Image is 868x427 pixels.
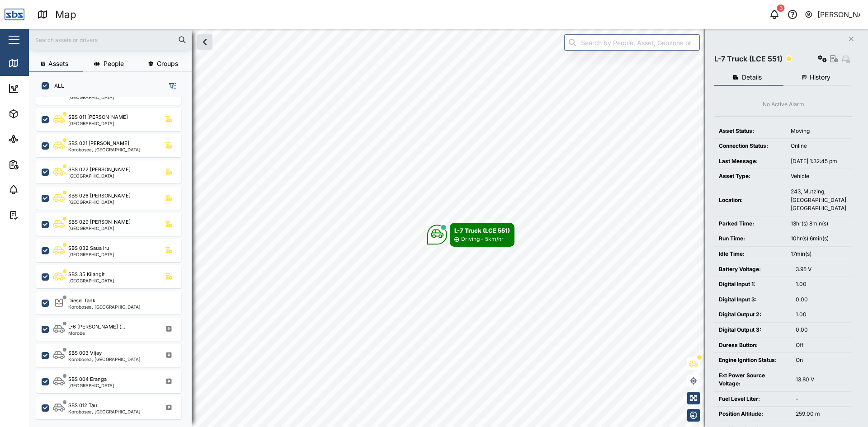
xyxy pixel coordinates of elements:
div: [DATE] 1:32:45 pm [791,157,848,166]
div: Tasks [24,210,48,220]
span: History [810,74,830,80]
div: Korobosea, [GEOGRAPHIC_DATA] [68,409,141,414]
div: SBS 021 [PERSON_NAME] [68,140,129,147]
div: L-6 [PERSON_NAME] (... [68,323,125,331]
span: Details [742,74,762,80]
div: Position Altitude: [719,410,787,418]
div: Online [791,142,848,150]
span: Groups [157,61,178,67]
div: [GEOGRAPHIC_DATA] [68,121,128,126]
div: [GEOGRAPHIC_DATA] [68,226,131,230]
div: SBS 026 [PERSON_NAME] [68,192,131,200]
div: 243, Mutzing, [GEOGRAPHIC_DATA], [GEOGRAPHIC_DATA] [791,188,848,213]
div: Map [24,58,44,68]
div: SBS 012 Tau [68,402,97,409]
div: Run Time: [719,235,782,243]
div: Digital Output 2: [719,310,787,319]
div: SBS 003 Vijay [68,349,102,357]
div: Morobe [68,331,125,335]
div: Last Message: [719,157,782,166]
div: Asset Type: [719,172,782,181]
div: 3 [777,5,785,12]
div: L-7 Truck (LCE 551) [454,226,510,235]
div: [GEOGRAPHIC_DATA] [68,174,131,178]
div: Map [55,7,76,23]
div: Digital Input 3: [719,296,787,304]
div: Moving [791,127,848,136]
input: Search assets or drivers [34,33,186,47]
div: 17min(s) [791,250,848,258]
div: Ext Power Source Voltage: [719,371,787,388]
div: Location: [719,196,782,205]
canvas: Map [29,29,868,427]
div: [PERSON_NAME] [817,9,861,20]
div: 0.00 [796,326,848,334]
div: SBS 022 [PERSON_NAME] [68,166,131,174]
div: 3.95 V [796,265,848,274]
div: grid [36,97,191,420]
input: Search by People, Asset, Geozone or Place [564,34,700,51]
div: Duress Button: [719,341,787,350]
div: Fuel Level Liter: [719,395,787,404]
div: 259.00 m [796,410,848,418]
div: 1.00 [796,280,848,289]
div: SBS 004 Eranga [68,375,107,383]
div: Vehicle [791,172,848,181]
img: Main Logo [5,5,24,24]
div: [GEOGRAPHIC_DATA] [68,383,114,388]
div: Parked Time: [719,220,782,228]
div: 1.00 [796,310,848,319]
div: Diesel Tank [68,297,95,305]
div: L-7 Truck (LCE 551) [714,53,783,65]
div: Digital Input 1: [719,280,787,289]
div: SBS 35 Kilangit [68,271,105,278]
div: Sites [24,134,45,144]
div: Korobosea, [GEOGRAPHIC_DATA] [68,305,141,309]
div: SBS 029 [PERSON_NAME] [68,218,131,226]
button: [PERSON_NAME] [804,8,861,21]
div: Engine Ignition Status: [719,356,787,365]
div: Digital Output 3: [719,326,787,334]
div: Korobosea, [GEOGRAPHIC_DATA] [68,357,141,361]
div: Battery Voltage: [719,265,787,274]
div: [GEOGRAPHIC_DATA] [68,252,114,257]
span: Assets [48,61,68,67]
div: Reports [24,160,54,169]
div: Connection Status: [719,142,782,150]
label: ALL [49,82,64,89]
div: 0.00 [796,296,848,304]
div: 13hr(s) 8min(s) [791,220,848,228]
div: 10hr(s) 6min(s) [791,235,848,243]
div: Alarms [24,185,52,195]
div: SBS 011 [PERSON_NAME] [68,113,128,121]
div: Korobosea, [GEOGRAPHIC_DATA] [68,147,141,152]
div: [GEOGRAPHIC_DATA] [68,200,131,204]
div: Assets [24,109,52,119]
div: Map marker [427,223,514,247]
div: 13.80 V [796,375,848,384]
div: Off [796,341,848,350]
div: [GEOGRAPHIC_DATA] [68,278,114,283]
div: Dashboard [24,84,64,94]
span: People [104,61,124,67]
div: Asset Status: [719,127,782,136]
div: SBS 032 Saua Iru [68,244,109,252]
div: Idle Time: [719,250,782,258]
div: No Active Alarm [763,100,804,109]
div: [GEOGRAPHIC_DATA] [68,95,114,99]
div: On [796,356,848,365]
div: Driving - 5km/hr [461,235,504,244]
div: - [796,395,848,404]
